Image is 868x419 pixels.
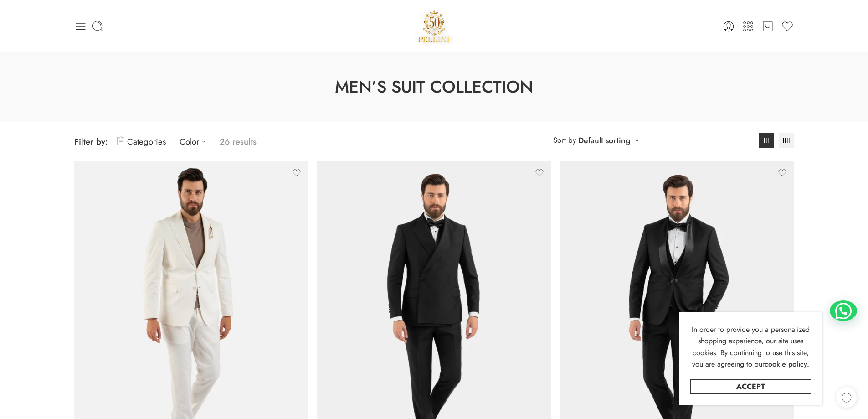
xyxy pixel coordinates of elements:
[415,7,454,46] img: Pellini
[761,20,774,33] a: Cart
[117,131,166,152] a: Categories
[690,379,811,394] a: Accept
[220,131,257,152] p: 26 results
[722,20,735,33] a: Login / Register
[578,134,630,147] a: Default sorting
[415,7,454,46] a: Pellini -
[74,135,108,148] span: Filter by:
[553,133,576,148] span: Sort by
[781,20,794,33] a: Wishlist
[23,75,845,99] h1: Men’s Suit Collection
[180,131,211,152] a: Color
[692,324,810,370] span: In order to provide you a personalized shopping experience, our site uses cookies. By continuing ...
[765,358,809,370] a: cookie policy.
